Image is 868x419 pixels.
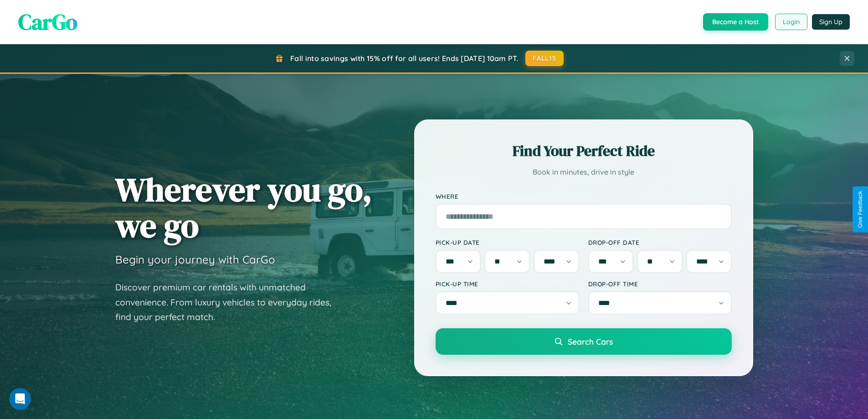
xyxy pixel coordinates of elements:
h2: Find Your Perfect Ride [436,141,732,161]
p: Book in minutes, drive in style [436,166,732,179]
h1: Wherever you go, we go [115,171,372,243]
div: Give Feedback [857,191,863,228]
span: CarGo [18,7,77,37]
label: Pick-up Date [436,238,579,246]
button: FALL15 [525,51,564,66]
span: Search Cars [568,336,613,347]
button: Sign Up [812,14,850,30]
p: Discover premium car rentals with unmatched convenience. From luxury vehicles to everyday rides, ... [115,280,343,325]
h3: Begin your journey with CarGo [115,253,275,266]
iframe: Intercom live chat [9,388,31,410]
label: Drop-off Date [588,238,732,246]
label: Drop-off Time [588,280,732,288]
label: Pick-up Time [436,280,579,288]
button: Search Cars [436,328,732,355]
button: Login [775,14,807,30]
label: Where [436,192,732,200]
button: Become a Host [703,13,768,31]
span: Fall into savings with 15% off for all users! Ends [DATE] 10am PT. [290,54,519,63]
